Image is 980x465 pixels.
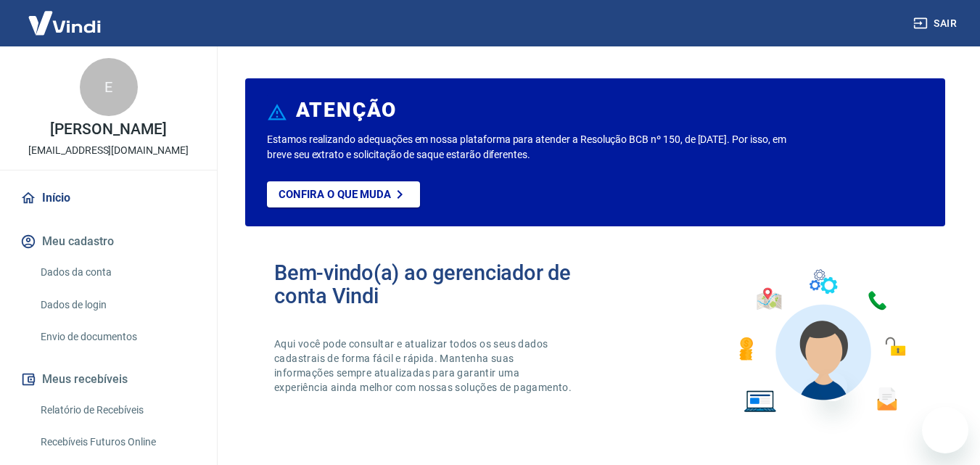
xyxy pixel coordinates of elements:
[726,261,916,421] img: Imagem de um avatar masculino com diversos icones exemplificando as funcionalidades do gerenciado...
[17,226,199,258] button: Meu cadastro
[35,258,199,287] a: Dados da conta
[50,122,166,137] p: [PERSON_NAME]
[818,372,847,401] iframe: Fechar mensagem
[35,290,199,320] a: Dados de login
[17,182,199,214] a: Início
[267,132,792,162] p: Estamos realizando adequações em nossa plataforma para atender a Resolução BCB nº 150, de [DATE]....
[279,188,391,201] p: Confira o que muda
[910,10,963,37] button: Sair
[296,103,397,118] h6: ATENÇÃO
[35,395,199,425] a: Relatório de Recebíveis
[274,337,575,395] p: Aqui você pode consultar e atualizar todos os seus dados cadastrais de forma fácil e rápida. Mant...
[35,322,199,352] a: Envio de documentos
[35,427,199,457] a: Recebíveis Futuros Online
[922,407,968,453] iframe: Botão para abrir a janela de mensagens
[80,58,138,116] div: E
[274,261,596,308] h2: Bem-vindo(a) ao gerenciador de conta Vindi
[267,181,420,207] a: Confira o que muda
[17,1,112,45] img: Vindi
[28,143,189,158] p: [EMAIL_ADDRESS][DOMAIN_NAME]
[17,363,199,395] button: Meus recebíveis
